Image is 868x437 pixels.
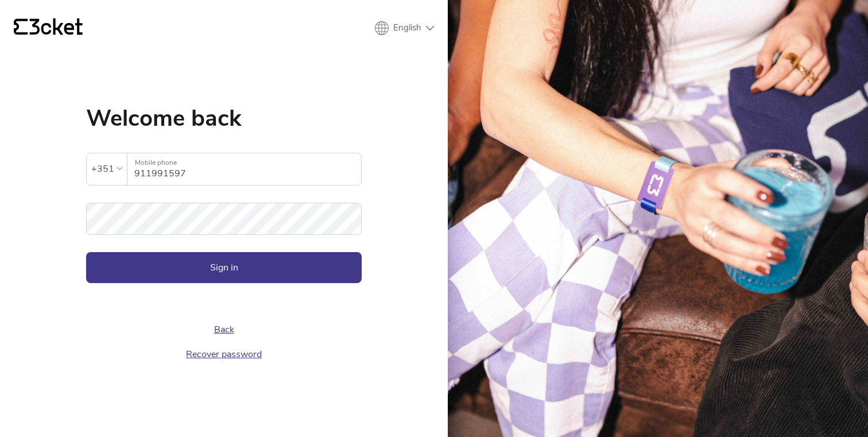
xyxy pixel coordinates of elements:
a: Back [214,323,234,336]
input: Mobile phone [134,153,361,185]
button: Sign in [86,252,362,283]
div: +351 [91,160,114,177]
g: {' '} [14,19,28,35]
a: Recover password [186,348,262,361]
h1: Welcome back [86,107,362,130]
label: Mobile phone [127,153,361,172]
label: Password [86,203,362,222]
a: {' '} [14,18,83,38]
